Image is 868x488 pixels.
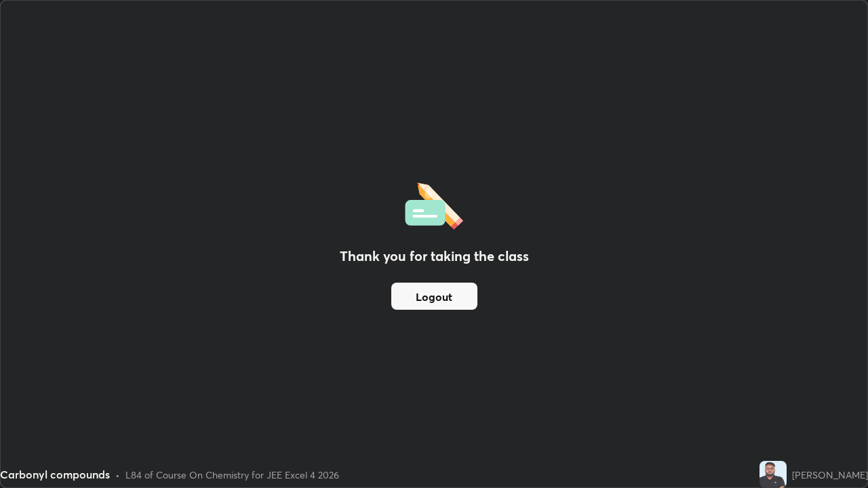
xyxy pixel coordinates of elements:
[759,461,787,488] img: 482f76725520491caafb691467b04a1d.jpg
[340,246,529,266] h2: Thank you for taking the class
[115,468,120,482] div: •
[405,178,463,230] img: offlineFeedback.1438e8b3.svg
[792,468,868,482] div: [PERSON_NAME]
[391,283,477,310] button: Logout
[125,468,339,482] div: L84 of Course On Chemistry for JEE Excel 4 2026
